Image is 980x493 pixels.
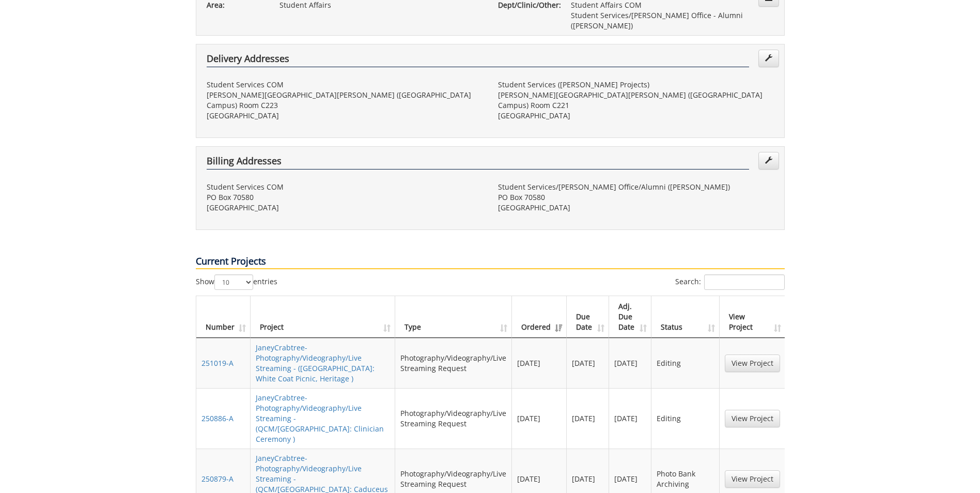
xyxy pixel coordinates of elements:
td: [DATE] [512,388,567,449]
a: 250879-A [201,474,234,484]
td: [DATE] [609,338,651,388]
a: JaneyCrabtree-Photography/Videography/Live Streaming - (QCM/[GEOGRAPHIC_DATA]: Clinician Ceremony ) [256,393,384,444]
th: Adj. Due Date: activate to sort column ascending [609,296,651,338]
h4: Delivery Addresses [207,54,749,67]
select: Showentries [214,274,253,290]
th: Type: activate to sort column ascending [395,296,512,338]
p: Current Projects [196,255,785,269]
td: Photography/Videography/Live Streaming Request [395,388,512,449]
p: Student Services COM [207,80,483,90]
th: Ordered: activate to sort column ascending [512,296,567,338]
label: Search: [675,274,785,290]
label: Show entries [196,274,277,290]
a: 250886-A [201,413,234,423]
th: View Project: activate to sort column ascending [720,296,785,338]
p: Student Services COM [207,182,483,192]
p: [GEOGRAPHIC_DATA] [207,111,483,121]
td: [DATE] [567,338,609,388]
th: Project: activate to sort column ascending [251,296,395,338]
a: View Project [725,410,780,427]
a: Edit Addresses [758,50,779,67]
td: [DATE] [609,388,651,449]
p: [PERSON_NAME][GEOGRAPHIC_DATA][PERSON_NAME] ([GEOGRAPHIC_DATA] Campus) Room C221 [498,90,774,111]
p: [GEOGRAPHIC_DATA] [498,111,774,121]
p: [PERSON_NAME][GEOGRAPHIC_DATA][PERSON_NAME] ([GEOGRAPHIC_DATA] Campus) Room C223 [207,90,483,111]
p: Student Services/[PERSON_NAME] Office - Alumni ([PERSON_NAME]) [571,10,774,31]
th: Number: activate to sort column ascending [196,296,251,338]
td: Editing [651,388,719,449]
th: Due Date: activate to sort column ascending [567,296,609,338]
input: Search: [704,274,785,290]
td: Photography/Videography/Live Streaming Request [395,338,512,388]
th: Status: activate to sort column ascending [651,296,719,338]
p: PO Box 70580 [207,192,483,203]
p: [GEOGRAPHIC_DATA] [207,203,483,213]
td: [DATE] [512,338,567,388]
td: [DATE] [567,388,609,449]
a: View Project [725,470,780,488]
p: Student Services ([PERSON_NAME] Projects) [498,80,774,90]
a: 251019-A [201,358,234,368]
p: [GEOGRAPHIC_DATA] [498,203,774,213]
a: JaneyCrabtree-Photography/Videography/Live Streaming - ([GEOGRAPHIC_DATA]: White Coat Picnic, Her... [256,343,375,383]
a: Edit Addresses [758,152,779,170]
td: Editing [651,338,719,388]
h4: Billing Addresses [207,156,749,170]
p: Student Services/[PERSON_NAME] Office/Alumni ([PERSON_NAME]) [498,182,774,192]
p: PO Box 70580 [498,192,774,203]
a: View Project [725,355,780,372]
